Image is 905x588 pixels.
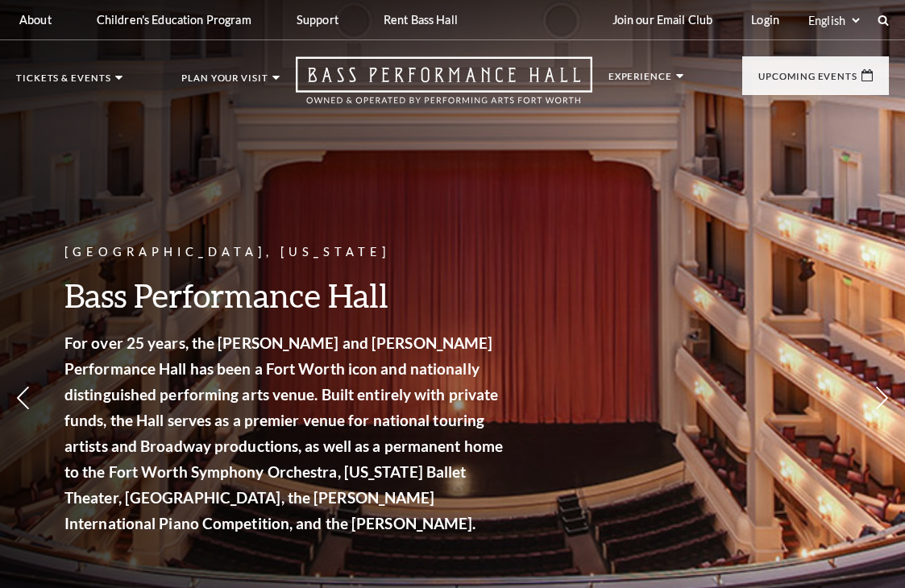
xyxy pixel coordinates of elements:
p: Support [297,13,338,27]
p: Experience [608,72,672,89]
strong: For over 25 years, the [PERSON_NAME] and [PERSON_NAME] Performance Hall has been a Fort Worth ico... [64,333,503,532]
h3: Bass Performance Hall [64,275,508,316]
p: [GEOGRAPHIC_DATA], [US_STATE] [64,242,508,263]
p: Children's Education Program [97,13,251,27]
p: Tickets & Events [16,73,111,91]
select: Select: [805,13,862,28]
p: Rent Bass Hall [384,13,458,27]
p: About [19,13,52,27]
p: Plan Your Visit [181,73,268,91]
p: Upcoming Events [758,72,857,89]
